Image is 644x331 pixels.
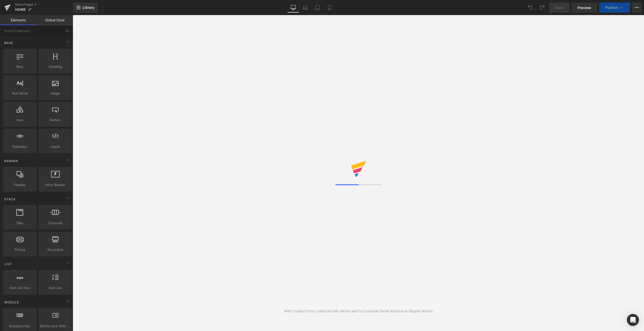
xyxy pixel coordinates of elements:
[5,144,35,149] span: Separator
[40,285,70,291] span: Icon List
[5,323,35,329] span: Breadcrumbs
[4,300,19,305] span: Module
[5,285,35,291] span: Icon List Hoz
[632,3,642,13] button: More
[73,3,98,13] a: New Library
[284,308,433,314] div: With Contact Form, collected info will be sent to Customer Email Address in Shopify Admin
[5,220,35,226] span: Tabs
[40,182,70,187] span: Hero Banner
[5,117,35,123] span: Icon
[4,262,12,266] span: List
[537,3,547,13] button: Redo
[578,5,591,10] span: Preview
[5,91,35,96] span: Text Block
[40,247,70,252] span: Accordion
[15,3,73,7] a: Home Pages
[599,3,630,13] button: Publish
[4,40,14,45] span: Base
[36,15,73,25] a: Global Style
[40,144,70,149] span: Liquid
[4,197,16,202] span: Stack
[4,159,19,163] span: Banner
[287,3,299,13] a: Desktop
[605,6,618,10] span: Publish
[299,3,311,13] a: Laptop
[627,314,639,326] div: Open Intercom Messenger
[40,91,70,96] span: Image
[40,323,70,329] span: Before and After Images
[40,117,70,123] span: Button
[324,3,336,13] a: Mobile
[5,64,35,69] span: Row
[311,3,324,13] a: Tablet
[40,220,70,226] span: Carousel
[5,182,35,187] span: Parallax
[15,8,26,12] span: HOME
[572,3,597,13] a: Preview
[525,3,535,13] button: Undo
[83,5,94,10] span: Library
[555,5,563,10] span: Save
[40,64,70,69] span: Heading
[5,247,35,252] span: Pricing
